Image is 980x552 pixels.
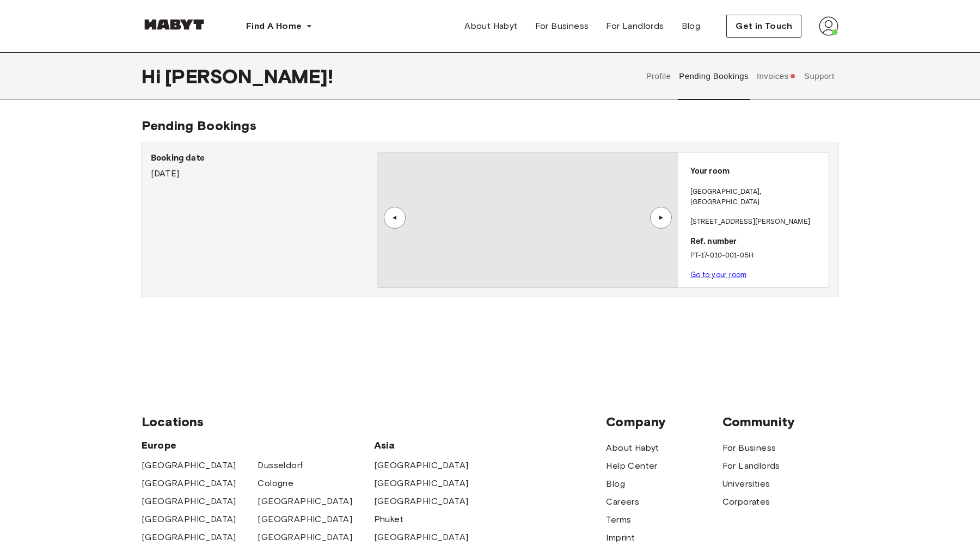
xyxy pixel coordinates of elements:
[606,441,659,455] a: About Habyt
[678,52,750,100] button: Pending Bookings
[755,52,797,100] button: Invoices
[237,15,321,37] button: Find A Home
[722,495,770,508] a: Corporates
[722,441,776,455] a: For Business
[258,513,352,526] a: [GEOGRAPHIC_DATA]
[464,20,517,33] span: About Habyt
[606,495,639,508] a: Careers
[606,20,664,33] span: For Landlords
[736,20,792,33] span: Get in Touch
[535,20,589,33] span: For Business
[258,477,293,490] a: Cologne
[165,65,333,88] span: [PERSON_NAME] !
[142,65,165,88] span: Hi
[526,15,598,37] a: For Business
[803,52,836,100] button: Support
[726,15,801,38] button: Get in Touch
[606,531,635,544] a: Imprint
[374,477,469,490] a: [GEOGRAPHIC_DATA]
[142,414,606,430] span: Locations
[377,152,678,283] img: Image of the room
[142,513,236,526] a: [GEOGRAPHIC_DATA]
[597,15,672,37] a: For Landlords
[374,459,469,472] a: [GEOGRAPHIC_DATA]
[673,15,709,37] a: Blog
[606,513,631,526] a: Terms
[142,459,236,472] a: [GEOGRAPHIC_DATA]
[606,477,625,490] a: Blog
[690,236,824,248] p: Ref. number
[606,459,657,473] a: Help Center
[690,165,824,178] p: Your room
[246,20,302,33] span: Find A Home
[374,531,469,544] a: [GEOGRAPHIC_DATA]
[690,271,747,279] a: Go to your room
[690,187,824,208] p: [GEOGRAPHIC_DATA] , [GEOGRAPHIC_DATA]
[142,118,256,133] span: Pending Bookings
[456,15,526,37] a: About Habyt
[722,414,838,430] span: Community
[819,16,838,36] img: avatar
[656,214,666,221] div: ▲
[258,459,303,472] a: Dusseldorf
[142,19,207,30] img: Habyt
[642,52,838,100] div: user profile tabs
[258,531,352,544] a: [GEOGRAPHIC_DATA]
[645,52,672,100] button: Profile
[690,217,824,228] p: [STREET_ADDRESS][PERSON_NAME]
[258,495,352,508] a: [GEOGRAPHIC_DATA]
[142,439,374,452] span: Europe
[151,152,377,165] p: Booking date
[151,152,377,180] div: [DATE]
[374,439,490,452] span: Asia
[142,531,236,544] a: [GEOGRAPHIC_DATA]
[682,20,701,33] span: Blog
[374,513,403,526] a: Phuket
[142,495,236,508] a: [GEOGRAPHIC_DATA]
[389,214,400,221] div: ▲
[690,250,824,261] p: PT-17-010-001-05H
[722,477,770,490] a: Universities
[142,477,236,490] a: [GEOGRAPHIC_DATA]
[374,495,469,508] a: [GEOGRAPHIC_DATA]
[722,459,780,473] a: For Landlords
[606,414,722,430] span: Company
